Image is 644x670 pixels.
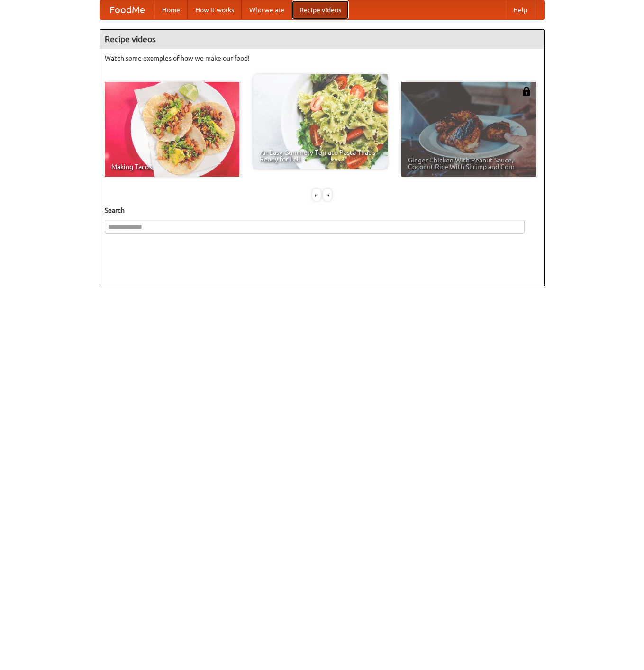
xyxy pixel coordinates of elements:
img: 483408.png [522,87,531,96]
a: How it works [188,0,242,19]
a: FoodMe [100,0,154,19]
a: Who we are [242,0,292,19]
h5: Search [105,205,540,215]
a: Help [506,0,535,19]
a: Recipe videos [292,0,349,19]
a: Making Tacos [105,82,239,177]
span: An Easy, Summery Tomato Pasta That's Ready for Fall [260,149,381,162]
a: Home [154,0,188,19]
span: Making Tacos [111,163,233,170]
a: An Easy, Summery Tomato Pasta That's Ready for Fall [253,74,388,169]
div: » [323,189,332,201]
div: « [312,189,321,201]
h4: Recipe videos [100,30,544,49]
p: Watch some examples of how we make our food! [105,54,540,63]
